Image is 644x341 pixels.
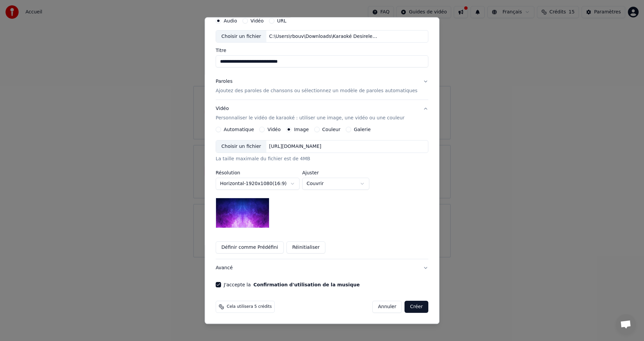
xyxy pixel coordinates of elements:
div: Vidéo [216,106,405,122]
button: Créer [405,301,428,313]
label: Vidéo [268,127,281,132]
label: Ajuster [302,171,369,175]
button: Annuler [372,301,402,313]
div: Paroles [216,78,232,85]
button: VidéoPersonnaliser le vidéo de karaoké : utiliser une image, une vidéo ou une couleur [216,100,428,127]
label: Image [294,127,309,132]
div: Choisir un fichier [216,31,266,43]
button: J'accepte la [254,283,360,287]
div: La taille maximale du fichier est de 4MB [216,156,428,163]
label: Galerie [354,127,371,132]
button: Définir comme Prédéfini [216,242,284,254]
div: C:\Users\rbouv\Downloads\Karaoké Desireless - Voyage voyage.mp3 [267,33,381,40]
p: Ajoutez des paroles de chansons ou sélectionnez un modèle de paroles automatiques [216,88,418,95]
label: Audio [224,18,237,23]
button: Avancé [216,260,428,277]
button: ParolesAjoutez des paroles de chansons ou sélectionnez un modèle de paroles automatiques [216,73,428,100]
button: Réinitialiser [286,242,325,254]
div: VidéoPersonnaliser le vidéo de karaoké : utiliser une image, une vidéo ou une couleur [216,127,428,259]
p: Personnaliser le vidéo de karaoké : utiliser une image, une vidéo ou une couleur [216,115,405,122]
span: Cela utilisera 5 crédits [227,304,272,310]
label: Automatique [224,127,254,132]
label: J'accepte la [224,283,360,287]
div: [URL][DOMAIN_NAME] [267,144,324,150]
label: URL [277,18,286,23]
div: Choisir un fichier [216,141,266,153]
label: Vidéo [251,18,264,23]
label: Résolution [216,171,300,175]
label: Couleur [322,127,340,132]
label: Titre [216,48,428,53]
